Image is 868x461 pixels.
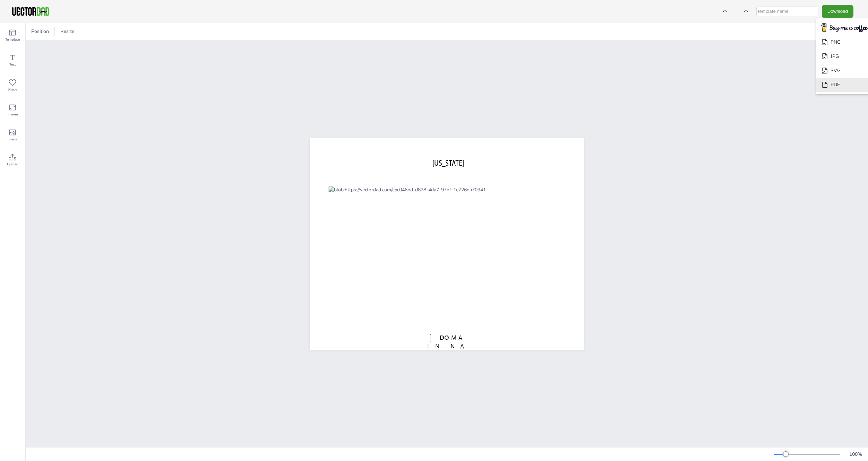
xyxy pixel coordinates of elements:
[822,5,853,18] button: Download
[58,26,77,37] button: Resize
[427,334,466,359] span: [DOMAIN_NAME]
[9,62,16,67] span: Text
[30,28,50,35] span: Position
[432,158,464,167] span: [US_STATE]
[5,37,20,42] span: Template
[847,451,864,458] div: 100 %
[8,137,17,142] span: Image
[8,112,18,117] span: Frame
[11,6,50,17] img: VectorDad-1.png
[7,162,18,167] span: Upload
[8,87,17,92] span: Shape
[756,7,818,16] input: template name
